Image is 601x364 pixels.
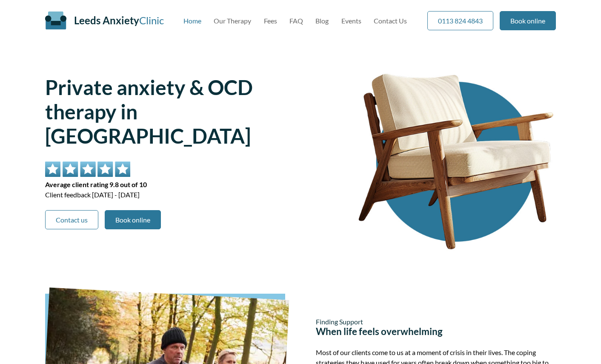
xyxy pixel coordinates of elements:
a: Book online [105,210,161,229]
a: Home [183,17,201,25]
a: Contact us [45,210,98,229]
a: Book online [500,11,556,30]
h2: When life feels overwhelming [316,318,556,337]
a: Fees [264,17,277,25]
a: Blog [315,17,329,25]
a: Leeds AnxietyClinic [74,14,164,26]
a: Contact Us [374,17,407,25]
span: Finding Support [316,318,556,326]
h1: Private anxiety & OCD therapy in [GEOGRAPHIC_DATA] [45,75,325,148]
span: Average client rating 9.8 out of 10 [45,179,325,190]
span: Leeds Anxiety [74,14,139,26]
div: Client feedback [DATE] - [DATE] [45,162,325,200]
a: Our Therapy [214,17,251,25]
a: Events [341,17,361,25]
img: 5 star rating [45,162,130,177]
a: 0113 824 4843 [427,11,493,30]
a: FAQ [289,17,303,25]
